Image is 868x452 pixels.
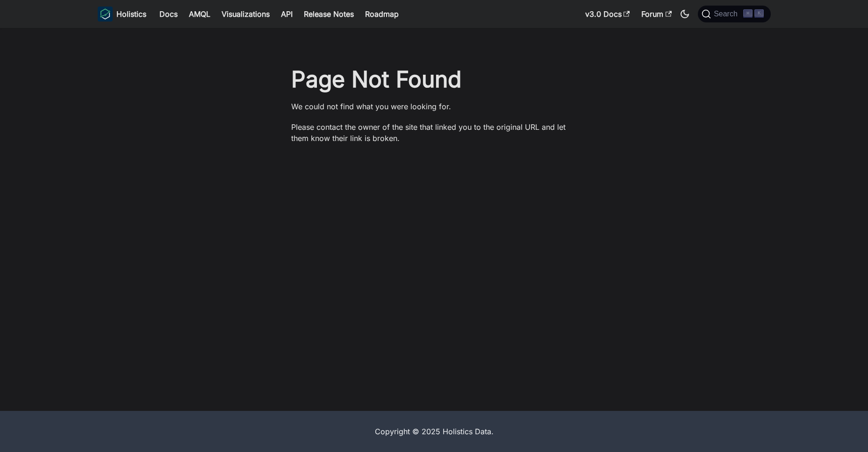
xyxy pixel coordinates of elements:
a: Release Notes [298,7,359,21]
kbd: ⌘ [743,9,753,18]
a: Forum [636,7,677,21]
kbd: K [754,9,764,18]
p: We could not find what you were looking for. [291,101,577,112]
a: v3.0 Docs [580,7,636,21]
a: API [275,7,298,21]
a: AMQL [183,7,216,21]
p: Please contact the owner of the site that linked you to the original URL and let them know their ... [291,121,577,144]
span: Search [711,10,743,18]
img: Holistics [98,7,113,21]
a: Visualizations [216,7,275,21]
a: Docs [154,7,183,21]
div: Copyright © 2025 Holistics Data. [137,426,732,437]
a: Roadmap [359,7,404,21]
h1: Page Not Found [291,65,577,93]
a: HolisticsHolistics [98,7,146,21]
button: Switch between dark and light mode (currently dark mode) [677,7,692,21]
button: Search (Command+K) [698,6,770,22]
b: Holistics [116,8,146,20]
